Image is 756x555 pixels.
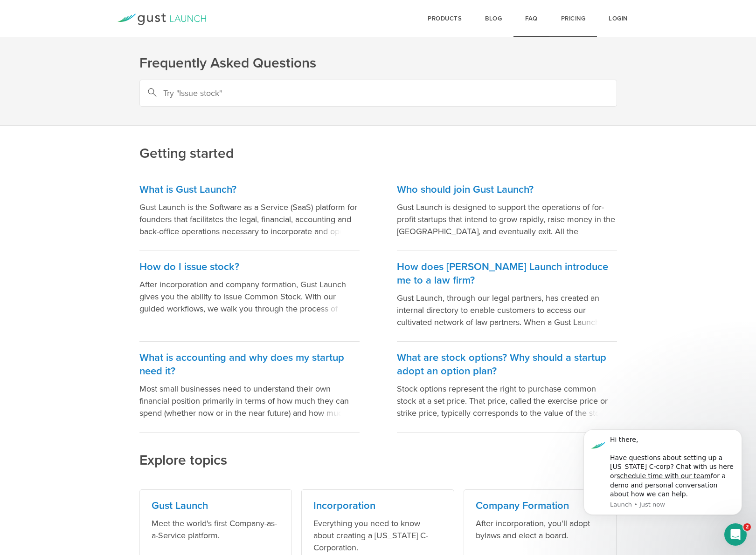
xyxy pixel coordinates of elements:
[139,201,360,237] p: Gust Launch is the Software as a Service (SaaS) platform for founders that facilitates the legal,...
[139,383,360,419] p: Most small businesses need to understand their own financial position primarily in terms of how m...
[397,201,617,237] p: Gust Launch is designed to support the operations of for-profit startups that intend to grow rapi...
[139,351,360,378] h3: What is accounting and why does my startup need it?
[139,54,617,73] h1: Frequently Asked Questions
[397,342,617,433] a: What are stock options? Why should a startup adopt an option plan? Stock options represent the ri...
[139,81,617,163] h2: Getting started
[139,183,360,196] h3: What is Gust Launch?
[139,174,360,251] a: What is Gust Launch? Gust Launch is the Software as a Service (SaaS) platform for founders that f...
[139,388,617,470] h2: Explore topics
[397,251,617,342] a: How does [PERSON_NAME] Launch introduce me to a law firm? Gust Launch, through our legal partners...
[152,499,280,513] h3: Gust Launch
[596,454,756,555] iframe: Chat Widget
[397,351,617,378] h3: What are stock options? Why should a startup adopt an option plan?
[397,183,617,196] h3: Who should join Gust Launch?
[152,517,280,541] p: Meet the world's first Company-as-a-Service platform.
[313,517,442,554] p: Everything you need to know about creating a [US_STATE] C-Corporation.
[139,251,360,342] a: How do I issue stock? After incorporation and company formation, Gust Launch gives you the abilit...
[139,80,617,107] input: Try "Issue stock"
[476,499,604,513] h3: Company Formation
[139,278,360,315] p: After incorporation and company formation, Gust Launch gives you the ability to issue Common Stoc...
[397,174,617,251] a: Who should join Gust Launch? Gust Launch is designed to support the operations of for-profit star...
[313,499,442,513] h3: Incorporation
[397,383,617,419] p: Stock options represent the right to purchase common stock at a set price. That price, called the...
[569,415,756,530] iframe: Intercom notifications message
[139,260,360,274] h3: How do I issue stock?
[397,292,617,328] p: Gust Launch, through our legal partners, has created an internal directory to enable customers to...
[397,260,617,287] h3: How does [PERSON_NAME] Launch introduce me to a law firm?
[139,342,360,433] a: What is accounting and why does my startup need it? Most small businesses need to understand thei...
[476,517,604,541] p: After incorporation, you'll adopt bylaws and elect a board.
